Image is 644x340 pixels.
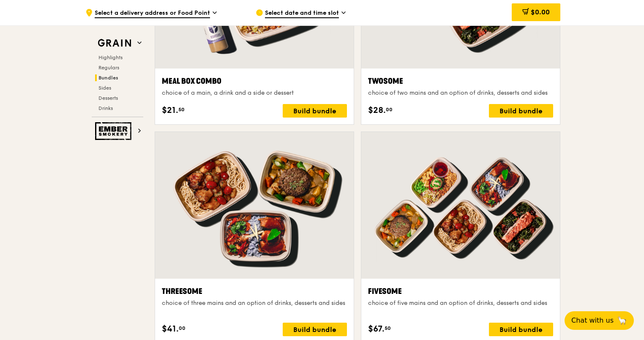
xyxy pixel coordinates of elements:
[265,9,339,18] span: Select date and time slot
[368,285,553,297] div: Fivesome
[98,75,118,81] span: Bundles
[368,104,386,117] span: $28.
[162,323,179,335] span: $41.
[565,311,634,330] button: Chat with us🦙
[95,122,134,140] img: Ember Smokery web logo
[385,325,391,332] span: 50
[162,285,347,297] div: Threesome
[283,323,347,336] div: Build bundle
[179,325,186,332] span: 00
[386,106,393,113] span: 00
[617,315,627,326] span: 🦙
[98,95,118,101] span: Desserts
[178,106,185,113] span: 50
[162,299,347,307] div: choice of three mains and an option of drinks, desserts and sides
[162,75,347,87] div: Meal Box Combo
[98,65,119,71] span: Regulars
[98,55,123,60] span: Highlights
[283,104,347,118] div: Build bundle
[368,89,553,97] div: choice of two mains and an option of drinks, desserts and sides
[531,8,550,16] span: $0.00
[98,105,113,111] span: Drinks
[489,104,553,118] div: Build bundle
[489,323,553,336] div: Build bundle
[368,75,553,87] div: Twosome
[162,89,347,97] div: choice of a main, a drink and a side or dessert
[368,323,385,335] span: $67.
[95,36,134,51] img: Grain web logo
[571,315,614,326] span: Chat with us
[162,104,178,117] span: $21.
[95,9,210,18] span: Select a delivery address or Food Point
[368,299,553,307] div: choice of five mains and an option of drinks, desserts and sides
[98,85,111,91] span: Sides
